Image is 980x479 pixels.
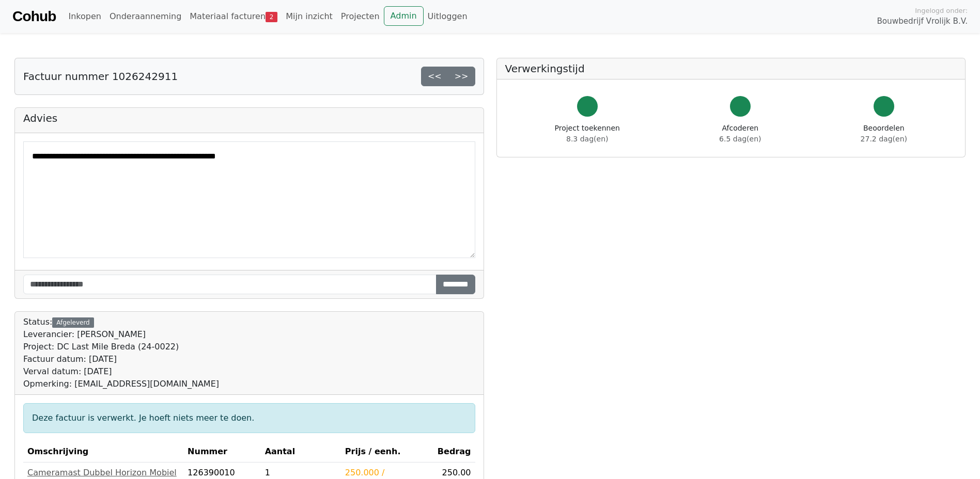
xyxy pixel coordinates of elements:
h5: Factuur nummer 1026242911 [23,70,178,83]
div: Leverancier: [PERSON_NAME] [23,328,219,341]
div: Beoordelen [861,123,907,145]
a: Mijn inzicht [282,6,337,27]
a: Uitloggen [424,6,472,27]
div: Deze factuur is verwerkt. Je hoeft niets meer te doen. [23,403,475,433]
span: 6.5 dag(en) [719,135,761,143]
div: Factuur datum: [DATE] [23,353,219,365]
span: Bouwbedrijf Vrolijk B.V. [877,15,968,27]
th: Omschrijving [23,441,183,462]
a: << [421,67,448,86]
div: Project toekennen [555,123,620,145]
div: Afcoderen [719,123,761,145]
span: 27.2 dag(en) [861,135,907,143]
div: Verval datum: [DATE] [23,365,219,378]
div: Project: DC Last Mile Breda (24-0022) [23,341,219,353]
span: Ingelogd onder: [915,6,968,15]
h5: Verwerkingstijd [505,62,957,75]
th: Bedrag [433,441,475,462]
div: Status: [23,316,219,390]
th: Nummer [183,441,261,462]
div: Afgeleverd [52,317,94,328]
th: Prijs / eenh. [341,441,433,462]
span: 8.3 dag(en) [566,135,608,143]
div: Opmerking: [EMAIL_ADDRESS][DOMAIN_NAME] [23,378,219,390]
a: Inkopen [64,6,105,27]
a: Cohub [12,4,56,29]
a: Materiaal facturen2 [185,6,282,27]
span: 2 [266,12,277,22]
th: Aantal [261,441,341,462]
h5: Advies [23,112,475,124]
a: Projecten [337,6,384,27]
a: >> [448,67,475,86]
a: Admin [384,6,424,26]
a: Onderaanneming [105,6,185,27]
